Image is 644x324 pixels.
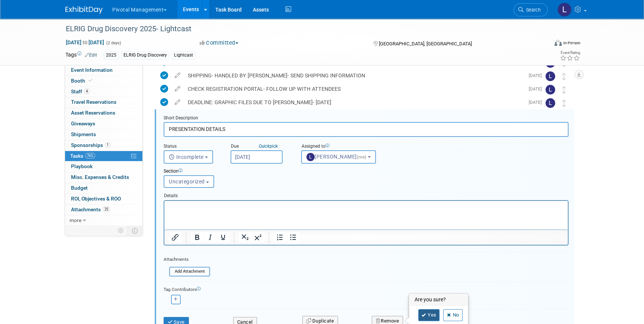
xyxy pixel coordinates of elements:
[65,97,142,108] a: Travel Reservations
[171,86,184,92] a: edit
[164,175,214,188] button: Uncategorized
[184,69,524,82] div: SHIPPING- HANDLED BY [PERSON_NAME]- SEND SHIPPING INFORMATION
[71,196,121,202] span: ROI, Objectives & ROO
[306,154,368,160] span: [PERSON_NAME]
[169,179,205,185] span: Uncategorized
[554,40,562,46] img: Format-Inperson.png
[65,65,142,76] a: Event Information
[71,67,113,73] span: Event Information
[529,86,545,92] span: [DATE]
[301,150,376,164] button: [PERSON_NAME](me)
[231,150,283,164] input: Due Date
[252,232,264,243] button: Superscript
[71,78,94,84] span: Booth
[164,201,568,230] iframe: Rich Text Area
[71,174,129,180] span: Misc. Expenses & Credits
[164,189,569,200] div: Details
[169,232,181,243] button: Insert/edit link
[287,232,299,243] button: Bullet list
[71,206,110,212] span: Attachments
[85,153,95,158] span: 76%
[88,78,92,83] i: Booth reservation complete
[231,143,290,150] div: Due
[557,3,571,17] img: Leslie Pelton
[65,140,142,151] a: Sponsorships1
[65,39,104,46] span: [DATE] [DATE]
[357,154,367,160] span: (me)
[562,73,566,80] i: Move task
[128,226,143,235] td: Toggle Event Tabs
[563,40,580,46] div: In-Person
[301,143,394,150] div: Assigned to
[545,71,555,81] img: Leslie Pelton
[115,226,128,235] td: Personalize Event Tab Strip
[443,309,463,321] a: No
[81,39,88,45] span: to
[71,110,115,116] span: Asset Reservations
[65,161,142,172] a: Playbook
[164,285,569,293] div: Tag Contributors
[164,256,210,263] div: Attachments
[65,76,142,86] a: Booth
[545,98,555,108] img: Leslie Pelton
[65,215,142,226] a: more
[172,51,195,59] div: Lightcast
[513,3,548,16] a: Search
[524,7,541,13] span: Search
[65,194,142,204] a: ROI, Objectives & ROO
[65,183,142,193] a: Budget
[418,309,440,321] a: Yes
[504,39,580,50] div: Event Format
[409,294,468,306] h3: Are you sure?
[560,51,580,55] div: Event Rating
[71,89,90,94] span: Staff
[197,39,241,47] button: Committed
[184,96,524,109] div: DEADLINE: GRAPHIC FILES DUE TO [PERSON_NAME]- [DATE]
[171,72,184,79] a: edit
[84,89,90,94] span: 4
[562,100,566,107] i: Move task
[529,100,545,105] span: [DATE]
[71,121,95,126] span: Giveaways
[105,142,110,148] span: 1
[65,129,142,140] a: Shipments
[171,99,184,106] a: edit
[121,51,169,59] div: ELRIG Drug Discovery
[65,205,142,215] a: Attachments25
[259,144,270,149] i: Quick
[65,51,97,60] td: Tags
[257,143,279,149] a: Quickpick
[71,185,88,191] span: Budget
[217,232,229,243] button: Underline
[65,6,103,14] img: ExhibitDay
[71,142,110,148] span: Sponsorships
[164,168,534,175] div: Section
[164,122,569,137] input: Name of task or a short description
[545,85,555,94] img: Leslie Pelton
[85,52,97,58] a: Edit
[239,232,251,243] button: Subscript
[379,41,471,46] span: [GEOGRAPHIC_DATA], [GEOGRAPHIC_DATA]
[65,151,142,161] a: Tasks76%
[164,115,569,122] div: Short Description
[65,108,142,118] a: Asset Reservations
[562,86,566,93] i: Move task
[63,22,537,36] div: ELRIG Drug Discovery 2025- Lightcast
[65,172,142,183] a: Misc. Expenses & Credits
[204,232,216,243] button: Italic
[71,163,93,169] span: Playbook
[529,73,545,78] span: [DATE]
[65,119,142,129] a: Giveaways
[184,83,524,95] div: CHECK REGISTRATION PORTAL- FOLLOW UP WITH ATTENDEES
[274,232,286,243] button: Numbered list
[103,206,110,212] span: 25
[71,99,116,105] span: Travel Reservations
[169,154,204,160] span: Incomplete
[70,217,81,223] span: more
[164,150,213,164] button: Incomplete
[71,131,96,137] span: Shipments
[191,232,203,243] button: Bold
[164,143,219,150] div: Status
[70,153,95,159] span: Tasks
